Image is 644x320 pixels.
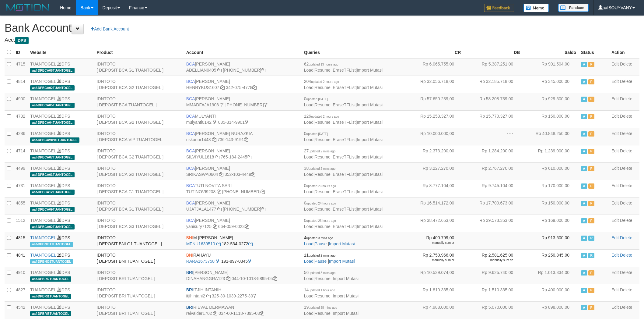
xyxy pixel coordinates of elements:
[620,166,632,171] a: Delete
[184,162,302,180] td: [PERSON_NAME] 352-103-4449
[333,137,355,142] a: EraseTFList
[186,68,216,73] a: ADELLIAN0405
[184,232,302,249] td: M [PERSON_NAME] 182-534-0272
[30,218,56,223] a: TUANTOGEL
[315,276,331,281] a: Resume
[304,62,338,66] span: 62
[404,197,463,215] td: Rp 16.514.172,00
[463,46,522,58] th: DB
[522,76,579,93] td: Rp 345.000,00
[333,207,355,212] a: EraseTFList
[315,102,331,107] a: Resume
[357,207,383,212] a: Import Mutasi
[13,232,28,249] td: 4815
[581,149,587,154] span: Active
[30,305,56,310] a: TUANTOGEL
[94,162,184,180] td: IDNTOTO [ DEPOSIT BCA G2 TUANTOGEL ]
[581,236,587,241] span: Active
[588,236,594,241] span: Running
[13,110,28,128] td: 4732
[30,148,56,153] a: TUANTOGEL
[30,242,73,247] span: aaf-DPBNI01TUANTOGEL
[611,270,619,275] a: Edit
[581,79,587,84] span: Active
[13,128,28,145] td: 4286
[186,172,218,177] a: SRIKASWA0604
[30,287,56,292] a: TUANTOGEL
[620,270,632,275] a: Delete
[522,162,579,180] td: Rp 610.000,00
[315,137,331,142] a: Resume
[522,128,579,145] td: Rp 40.848.250,00
[315,293,331,298] a: Resume
[186,155,214,159] a: SILVIYUL1818
[315,259,327,264] a: Pause
[404,162,463,180] td: Rp 3.227.270,00
[407,241,454,245] div: manually sum cr
[315,311,331,316] a: Resume
[404,46,463,58] th: CR
[94,145,184,162] td: IDNTOTO [ DEPOSIT BCA G2 TUANTOGEL ]
[611,96,619,101] a: Edit
[581,62,587,67] span: Active
[315,85,331,90] a: Resume
[579,46,609,58] th: Status
[5,37,639,43] h4: Acc:
[333,276,359,281] a: Import Mutasi
[184,110,302,128] td: MULYANTI 035-314-9901
[186,224,212,229] a: yanisury7125
[184,249,302,267] td: RAHAYU 191-897-0345
[304,207,313,212] a: Load
[463,76,522,93] td: Rp 32.185.718,00
[333,224,355,229] a: EraseTFList
[333,120,355,125] a: EraseTFList
[522,46,579,58] th: Saldo
[588,166,594,171] span: Paused
[304,114,383,125] span: | | |
[186,79,195,84] span: BCA
[304,189,313,194] a: Load
[304,62,383,73] span: | | |
[304,253,335,258] span: 11
[94,110,184,128] td: IDNTOTO [ DEPOSIT BCA G2 TUANTOGEL ]
[304,311,313,316] a: Load
[620,201,632,205] a: Delete
[620,305,632,310] a: Delete
[306,219,336,222] span: updated 23 hours ago
[333,293,359,298] a: Import Mutasi
[13,180,28,197] td: 4731
[184,93,302,110] td: [PERSON_NAME] [PHONE_NUMBER]
[28,110,94,128] td: DPS
[186,148,195,153] span: BCA
[304,102,313,107] a: Load
[302,46,404,58] th: Queries
[611,218,619,223] a: Edit
[186,120,212,125] a: mulyanti0142
[581,253,587,258] span: Active
[30,62,56,66] a: TUANTOGEL
[620,218,632,223] a: Delete
[304,166,335,171] span: 38
[620,79,632,84] a: Delete
[611,201,619,205] a: Edit
[311,80,339,84] span: updated 2 hours ago
[30,96,56,101] a: TUANTOGEL
[13,162,28,180] td: 4499
[30,190,74,195] span: aaf-DPBCA12TUANTOGEL
[184,46,302,58] th: Account
[304,85,313,90] a: Load
[30,114,56,119] a: TUANTOGEL
[13,76,28,93] td: 4814
[588,131,594,137] span: Paused
[304,218,336,223] span: 0
[620,96,632,101] a: Delete
[186,102,219,107] a: MMADFAJA1908
[522,58,579,76] td: Rp 901.504,00
[581,97,587,102] span: Active
[620,62,632,66] a: Delete
[304,166,383,177] span: | | |
[94,249,184,267] td: IDNTOTO [ DEPOSIT BNI TUANTOGEL ]
[357,137,383,142] a: Import Mutasi
[484,4,514,12] img: Feedback.jpg
[404,110,463,128] td: Rp 15.253.327,00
